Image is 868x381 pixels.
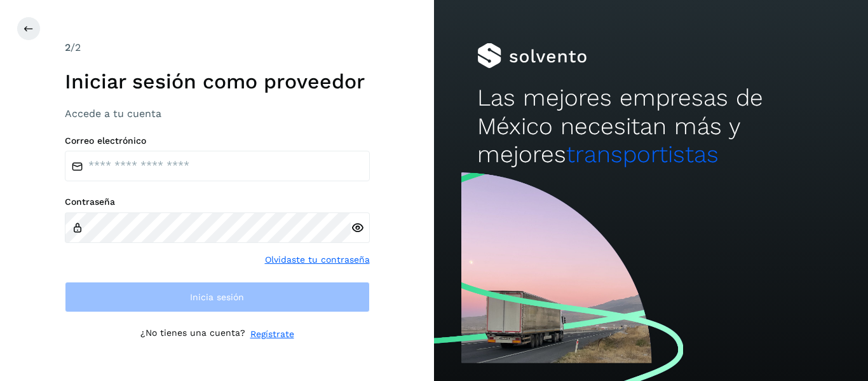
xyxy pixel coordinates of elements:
h2: Las mejores empresas de México necesitan más y mejores [477,84,824,169]
label: Contraseña [65,197,370,207]
a: Regístrate [250,328,294,341]
span: transportistas [566,141,719,168]
span: 2 [65,41,71,53]
button: Inicia sesión [65,282,370,312]
div: /2 [65,40,370,55]
h3: Accede a tu cuenta [65,107,370,120]
a: Olvidaste tu contraseña [265,253,370,267]
label: Correo electrónico [65,135,370,146]
span: Inicia sesión [190,293,244,301]
p: ¿No tienes una cuenta? [140,328,245,341]
h1: Iniciar sesión como proveedor [65,69,370,94]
